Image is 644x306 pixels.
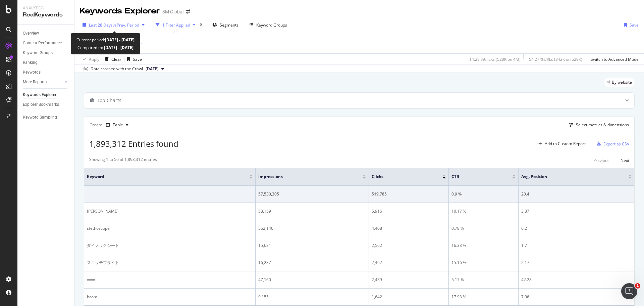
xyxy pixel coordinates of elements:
div: 9,155 [258,294,366,300]
div: Showing 1 to 50 of 1,893,312 entries [89,157,157,165]
div: 20.4 [521,191,632,197]
div: RealKeywords [23,11,69,19]
div: Table [113,123,123,127]
button: Segments [210,19,241,30]
div: 4,408 [372,225,446,231]
span: 1 [635,283,640,289]
button: Previous [593,157,609,165]
button: Last 28 DaysvsPrev. Period [80,19,147,30]
button: Keyword Groups [247,19,290,30]
button: Add to Custom Report [536,138,586,149]
div: [PERSON_NAME] [87,208,253,214]
div: Analytics [23,5,69,11]
a: More Reports [23,79,63,86]
div: 14.28 % Clicks ( 520K on 4M ) [469,56,521,62]
div: legacy label [604,78,635,87]
div: 17.93 % [451,294,516,300]
span: By website [612,80,632,84]
div: Ranking [23,59,38,66]
div: Save [133,56,142,62]
div: Compared to: [77,44,133,51]
div: Clear [111,56,121,62]
a: Keywords [23,69,69,76]
span: Clicks [372,174,433,180]
b: [DATE] - [DATE] [103,45,133,50]
button: Select metrics & dimensions [567,121,629,129]
a: Ranking [23,59,69,66]
div: stethoscope [87,225,253,231]
span: 1,893,312 Entries found [89,138,178,149]
div: times [198,21,204,28]
a: Keyword Groups [23,49,69,56]
div: 2,462 [372,260,446,266]
div: 1.7 [521,243,632,249]
div: Top Charts [97,97,121,104]
div: 2,562 [372,243,446,249]
button: [DATE] [143,65,167,73]
a: Keyword Sampling [23,114,69,121]
iframe: Intercom live chat [621,283,637,299]
div: 7.06 [521,294,632,300]
div: 16.33 % [451,243,516,249]
button: Save [621,19,639,30]
div: Save [630,22,639,28]
a: Overview [23,30,69,37]
div: 5.17 % [451,277,516,283]
div: 47,160 [258,277,366,283]
div: Export as CSV [603,141,629,147]
div: Keyword Groups [23,49,53,56]
div: bcom [87,294,253,300]
button: 1 Filter Applied [153,19,198,30]
div: 15.16 % [451,260,516,266]
div: Select metrics & dimensions [576,122,629,128]
span: 2025 Aug. 24th [146,66,159,72]
button: Export as CSV [594,138,629,149]
div: 57,530,305 [258,191,366,197]
div: Current period: [76,36,135,44]
span: Last 28 Days [89,22,113,28]
button: Clear [102,54,121,64]
div: Overview [23,30,39,37]
button: Switch to Advanced Mode [588,54,639,64]
span: Segments [220,22,238,28]
span: Keyword [87,174,239,180]
div: 42.28 [521,277,632,283]
div: 15,681 [258,243,366,249]
div: 2.17 [521,260,632,266]
div: 2,439 [372,277,446,283]
div: Keyword Sampling [23,114,57,121]
div: 3M Global [162,8,183,15]
div: Keyword Groups [256,22,287,28]
div: 519,785 [372,191,446,197]
div: More Reports [23,79,47,86]
div: 0.78 % [451,225,516,231]
div: 1 Filter Applied [162,22,190,28]
div: 6.2 [521,225,632,231]
div: Apply [89,56,99,62]
div: Keywords Explorer [80,5,160,17]
button: Next [621,157,629,165]
a: Keywords Explorer [23,91,69,98]
div: Content Performance [23,40,62,47]
span: Avg. Position [521,174,618,180]
div: Switch to Advanced Mode [591,56,639,62]
div: 3.87 [521,208,632,214]
div: 562,146 [258,225,366,231]
div: ダイノックシート [87,243,253,249]
button: Table [103,120,131,130]
a: Explorer Bookmarks [23,101,69,108]
span: Impressions [258,174,352,180]
div: 1,642 [372,294,446,300]
div: 10.17 % [451,208,516,214]
div: Next [621,158,629,163]
button: Apply [80,54,99,64]
div: 16,237 [258,260,366,266]
div: Keywords [23,69,41,76]
div: Add to Custom Report [545,142,586,146]
div: 54.27 % URLs ( 342K on 629K ) [529,56,582,62]
div: 0.9 % [451,191,516,197]
div: 5,916 [372,208,446,214]
div: Explorer Bookmarks [23,101,59,108]
div: Keywords Explorer [23,91,56,98]
div: 58,159 [258,208,366,214]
